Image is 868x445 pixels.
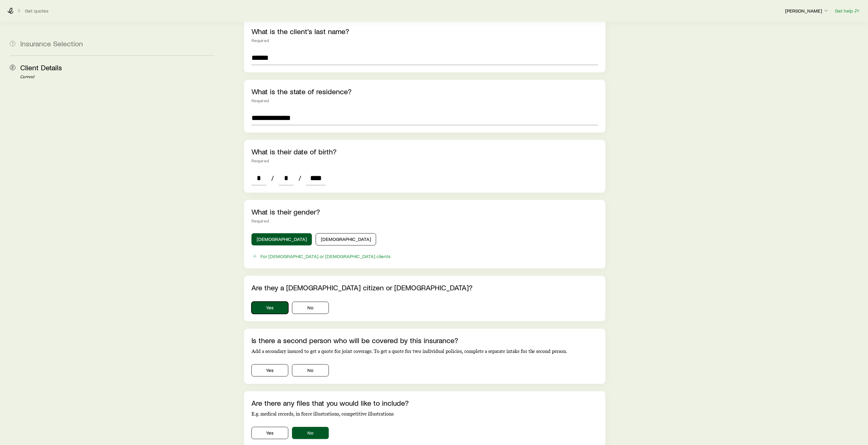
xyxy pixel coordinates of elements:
span: Client Details [20,63,62,72]
p: Are there any files that you would like to include? [251,399,598,407]
button: [DEMOGRAPHIC_DATA] [316,233,376,246]
div: Required [251,219,598,223]
div: Required [251,38,598,43]
span: Insurance Selection [20,39,83,48]
p: E.g. medical records, in force illustrations, competitive illustrations [251,411,598,417]
button: Yes [251,427,288,439]
span: 2 [10,65,15,70]
button: For [DEMOGRAPHIC_DATA] or [DEMOGRAPHIC_DATA] clients [251,253,391,260]
p: What is their date of birth? [251,147,598,156]
button: No [292,364,329,377]
button: No [292,302,329,314]
div: Required [251,158,598,163]
p: What is the state of residence? [251,87,598,96]
p: Add a secondary insured to get a quote for joint coverage. To get a quote for two individual poli... [251,348,598,354]
button: Yes [251,302,288,314]
div: Required [251,98,598,103]
button: Yes [251,364,288,377]
div: For [DEMOGRAPHIC_DATA] or [DEMOGRAPHIC_DATA] clients [260,253,391,259]
button: No [292,427,329,439]
p: Are they a [DEMOGRAPHIC_DATA] citizen or [DEMOGRAPHIC_DATA]? [251,283,598,292]
button: [DEMOGRAPHIC_DATA] [251,233,312,246]
button: Get quotes [25,8,49,14]
p: Current [20,75,215,79]
button: Get help [835,7,861,14]
p: What is their gender? [251,207,598,216]
button: [PERSON_NAME] [785,7,830,15]
span: / [296,174,304,182]
span: 1 [10,41,15,46]
p: Is there a second person who will be covered by this insurance? [251,336,598,345]
p: [PERSON_NAME] [785,8,829,14]
p: What is the client's last name? [251,27,598,36]
span: / [269,174,276,182]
